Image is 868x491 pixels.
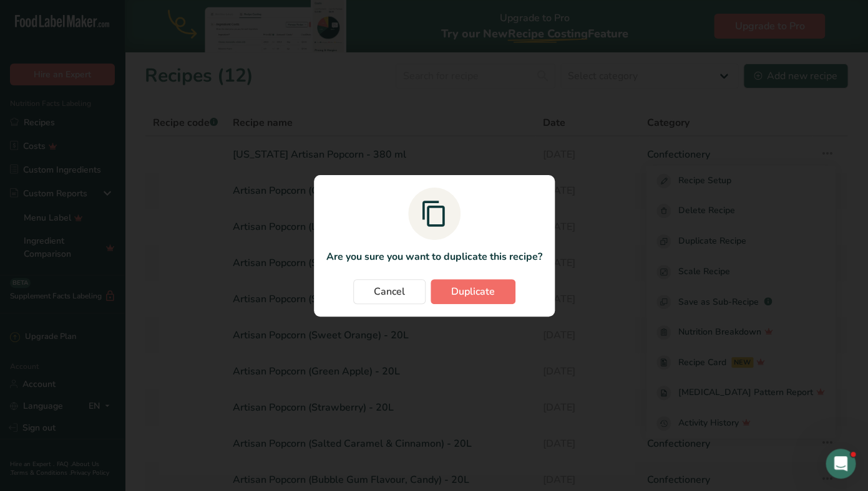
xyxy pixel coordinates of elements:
[826,449,856,479] iframe: Intercom live chat
[374,284,405,299] span: Cancel
[451,284,495,299] span: Duplicate
[431,279,515,304] button: Duplicate
[353,279,426,304] button: Cancel
[326,249,542,264] p: Are you sure you want to duplicate this recipe?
